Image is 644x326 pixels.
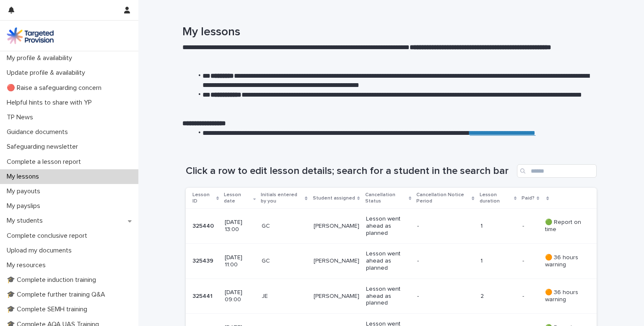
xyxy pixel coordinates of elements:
[545,289,583,303] p: 🟠 36 hours warning
[225,254,255,268] p: [DATE] 11:00
[545,254,583,268] p: 🟠 36 hours warning
[3,276,103,284] p: 🎓 Complete induction training
[7,27,54,44] img: M5nRWzHhSzIhMunXDL62
[3,128,75,136] p: Guidance documents
[225,219,255,233] p: [DATE] 13:00
[3,173,46,181] p: My lessons
[522,256,526,265] p: -
[3,291,112,299] p: 🎓 Complete further training Q&A
[262,223,306,230] p: GC
[480,190,512,206] p: Lesson duration
[186,209,597,244] tr: 325440325440 [DATE] 13:00GC[PERSON_NAME]Lesson went ahead as planned-1-- 🟢 Report on time
[366,250,411,271] p: Lesson went ahead as planned
[261,190,303,206] p: Initials entered by you
[314,293,359,300] p: [PERSON_NAME]
[182,25,593,39] h1: My lessons
[3,84,108,92] p: 🔴 Raise a safeguarding concern
[262,258,306,265] p: GC
[314,258,359,265] p: [PERSON_NAME]
[3,247,78,255] p: Upload my documents
[365,190,407,206] p: Cancellation Status
[517,164,597,178] input: Search
[186,279,597,313] tr: 325441325441 [DATE] 09:00JE[PERSON_NAME]Lesson went ahead as planned-2-- 🟠 36 hours warning
[3,202,47,210] p: My payslips
[3,143,85,151] p: Safeguarding newsletter
[262,293,306,300] p: JE
[416,190,470,206] p: Cancellation Notice Period
[314,223,359,230] p: [PERSON_NAME]
[186,244,597,279] tr: 325439325439 [DATE] 11:00GC[PERSON_NAME]Lesson went ahead as planned-1-- 🟠 36 hours warning
[313,194,355,203] p: Student assigned
[522,194,535,203] p: Paid?
[224,190,251,206] p: Lesson date
[366,286,411,307] p: Lesson went ahead as planned
[545,219,583,233] p: 🟢 Report on time
[480,223,516,230] p: 1
[522,221,526,230] p: -
[417,223,464,230] p: -
[192,190,214,206] p: Lesson ID
[366,216,411,237] p: Lesson went ahead as planned
[192,256,215,265] p: 325439
[3,232,94,240] p: Complete conclusive report
[522,291,526,300] p: -
[480,293,516,300] p: 2
[192,221,216,230] p: 325440
[225,289,255,303] p: [DATE] 09:00
[417,293,464,300] p: -
[3,187,47,195] p: My payouts
[3,261,52,269] p: My resources
[480,258,516,265] p: 1
[186,165,514,177] h1: Click a row to edit lesson details; search for a student in the search bar
[417,258,464,265] p: -
[3,54,79,62] p: My profile & availability
[3,158,88,166] p: Complete a lesson report
[3,305,94,313] p: 🎓 Complete SEMH training
[192,291,214,300] p: 325441
[3,113,40,121] p: TP News
[3,99,99,107] p: Helpful hints to share with YP
[3,69,92,77] p: Update profile & availability
[3,217,49,225] p: My students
